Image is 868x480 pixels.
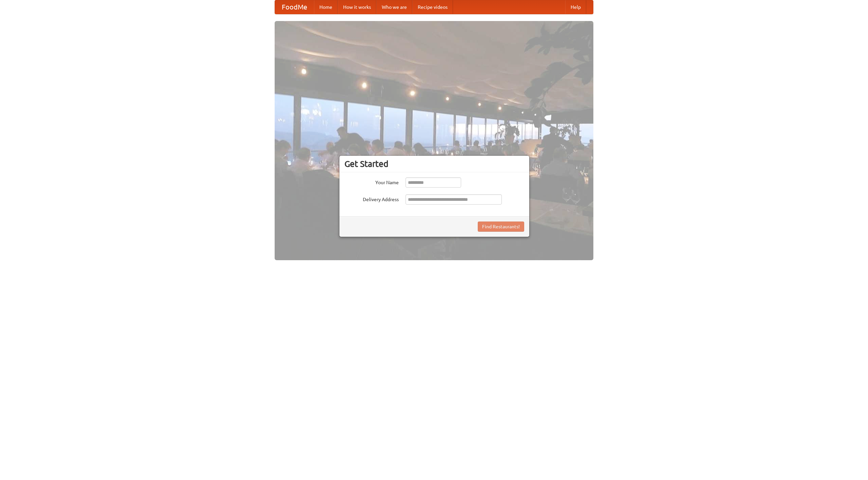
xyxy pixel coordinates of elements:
label: Your Name [344,177,399,186]
a: How it works [338,0,376,14]
a: Recipe videos [412,0,453,14]
a: Who we are [376,0,412,14]
button: Find Restaurants! [478,222,524,232]
a: Home [314,0,338,14]
h3: Get Started [344,159,524,169]
label: Delivery Address [344,194,399,203]
a: Help [565,0,586,14]
a: FoodMe [275,0,314,14]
